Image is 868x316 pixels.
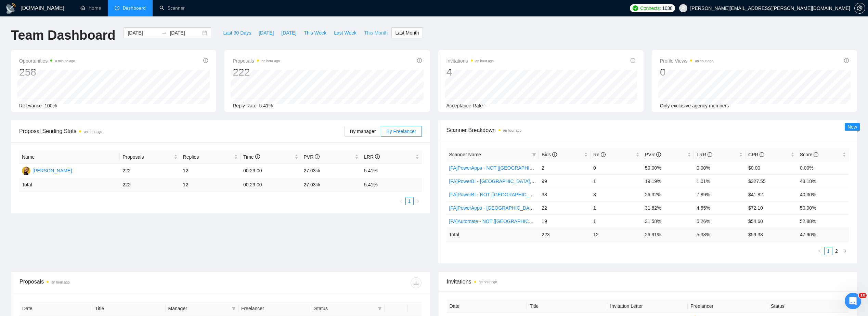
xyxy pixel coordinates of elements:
td: $54.60 [746,214,797,228]
td: 2 [539,161,591,174]
time: a minute ago [55,59,75,63]
span: Opportunities [19,57,75,65]
td: Total [19,178,120,192]
td: 50.00% [797,201,849,214]
td: $ 59.38 [746,228,797,241]
li: Next Page [414,197,422,205]
td: Total [446,228,539,241]
a: 1 [406,197,413,205]
td: 40.30% [797,188,849,201]
th: Replies [180,150,241,164]
td: $72.10 [746,201,797,214]
span: This Month [364,29,388,37]
img: upwork-logo.png [633,5,638,11]
span: Scanner Breakdown [446,126,849,134]
a: FA[PERSON_NAME] [22,168,72,173]
a: homeHome [80,5,101,11]
a: [FA]PowerBI - [GEOGRAPHIC_DATA], [GEOGRAPHIC_DATA], [GEOGRAPHIC_DATA] [449,179,635,184]
time: an hour ago [695,59,713,63]
td: 1 [591,174,642,188]
td: 223 [539,228,591,241]
time: an hour ago [476,59,494,63]
td: 12 [180,178,241,192]
a: searchScanner [159,5,185,11]
a: [FA]PowerBI - NOT [[GEOGRAPHIC_DATA], CAN, [GEOGRAPHIC_DATA]] [449,192,609,197]
span: Dashboard [123,5,146,11]
button: Last 30 Days [219,27,255,38]
span: [DATE] [281,29,296,37]
span: left [399,199,403,203]
li: 2 [832,247,841,255]
time: an hour ago [479,280,497,284]
span: Replies [183,153,233,161]
td: 22 [539,201,591,214]
div: [PERSON_NAME] [33,167,72,174]
img: logo [5,3,16,14]
th: Name [19,150,120,164]
span: right [416,199,420,203]
div: 4 [446,66,494,79]
td: 3 [591,188,642,201]
span: dashboard [115,5,119,10]
th: Manager [166,302,238,315]
th: Freelancer [688,300,768,313]
span: info-circle [814,152,818,157]
span: Proposals [233,57,280,65]
span: Scanner Name [449,152,481,157]
span: filter [376,303,383,314]
button: left [816,247,824,255]
span: Relevance [19,103,42,108]
span: info-circle [552,152,557,157]
input: End date [170,29,201,37]
span: filter [230,303,237,314]
time: an hour ago [262,59,280,63]
button: left [397,197,405,205]
td: $41.82 [746,188,797,201]
div: 0 [660,66,713,79]
td: 27.03% [301,164,361,178]
td: 0.00% [797,161,849,174]
td: 19.19% [642,174,694,188]
td: 5.38 % [694,228,746,241]
span: info-circle [844,58,849,63]
span: Acceptance Rate [446,103,483,108]
span: LRR [697,152,712,157]
span: info-circle [417,58,422,63]
td: 1.01% [694,174,746,188]
span: download [411,280,421,286]
th: Date [20,302,92,315]
span: 5.41% [259,103,273,108]
time: an hour ago [51,280,69,284]
td: 47.90 % [797,228,849,241]
th: Invitation Letter [607,300,688,313]
td: 99 [539,174,591,188]
a: 1 [825,247,832,255]
td: 26.32% [642,188,694,201]
td: 1 [591,201,642,214]
td: 27.03 % [301,178,361,192]
span: setting [855,5,865,11]
button: setting [854,3,865,14]
span: This Week [304,29,326,37]
span: Reply Rate [233,103,256,108]
span: info-circle [315,154,320,159]
a: [FA]Automate - NOT [[GEOGRAPHIC_DATA], [GEOGRAPHIC_DATA], [GEOGRAPHIC_DATA]] [449,219,651,224]
button: download [411,277,422,288]
input: Start date [128,29,159,37]
td: 1 [591,214,642,228]
time: an hour ago [84,130,102,134]
th: Status [768,300,848,313]
span: left [818,249,822,253]
span: Only exclusive agency members [660,103,729,108]
td: 50.00% [642,161,694,174]
div: 222 [233,66,280,79]
span: info-circle [255,154,260,159]
span: 100% [44,103,57,108]
h1: Team Dashboard [11,27,115,43]
span: info-circle [631,58,635,63]
li: 1 [824,247,832,255]
span: [DATE] [259,29,274,37]
td: 52.88% [797,214,849,228]
td: 12 [180,164,241,178]
td: 0.00% [694,161,746,174]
